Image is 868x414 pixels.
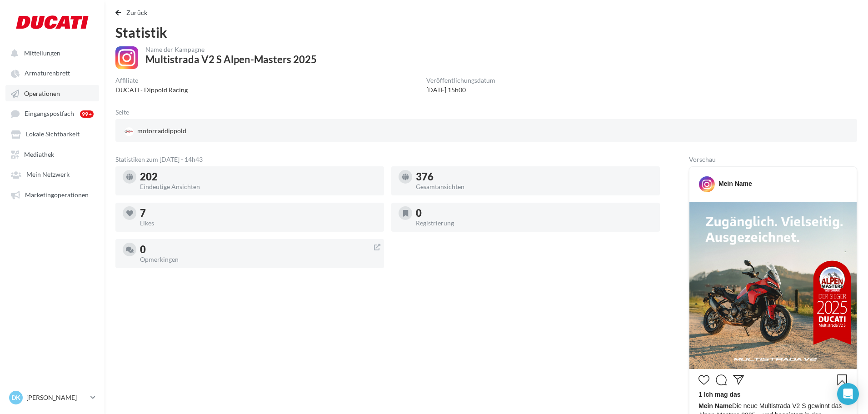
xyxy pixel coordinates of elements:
span: Eingangspostfach [25,110,74,118]
div: Statistiken zum [DATE] - 14h43 [115,156,660,163]
span: Mediathek [24,150,54,158]
div: 202 [140,172,377,182]
span: Marketingoperationen [25,191,89,199]
svg: Partager la publication [733,374,744,385]
a: Lokale Sichtbarkeit [5,125,99,142]
div: Registrierung [416,220,653,226]
a: Operationen [5,85,99,101]
span: DK [11,393,20,402]
svg: Enregistrer [837,374,848,385]
div: Vorschau [689,156,857,163]
a: Marketingoperationen [5,186,99,203]
p: [PERSON_NAME] [26,393,87,402]
a: Mein Netzwerk [5,166,99,182]
div: 1 Ich mag das [698,390,848,401]
div: Statistik [115,25,857,39]
button: Mitteilungen [5,45,95,61]
div: 7 [140,208,377,218]
svg: Commenter [716,374,727,385]
span: Lokale Sichtbarkeit [26,130,80,138]
a: Armaturenbrett [5,65,99,81]
a: motorraddippold [123,125,365,138]
span: Mein Name [698,402,732,409]
span: Armaturenbrett [25,70,70,77]
a: Mediathek [5,146,99,162]
span: Mein Netzwerk [26,171,70,179]
div: Mein Name [718,179,752,188]
div: Opmerkingen [140,256,377,263]
span: Mitteilungen [24,49,60,57]
div: motorraddippold [123,125,188,138]
div: Multistrada V2 S Alpen-Masters 2025 [145,55,317,65]
div: Eindeutige Ansichten [140,184,377,190]
div: 99+ [80,110,94,118]
div: DUCATI - Dippold Racing [115,85,188,95]
span: Operationen [24,90,60,97]
div: 0 [416,208,653,218]
div: Gesamtansichten [416,184,653,190]
div: 376 [416,172,653,182]
button: Zurück [115,7,151,18]
div: Seite [115,109,136,115]
a: DK [PERSON_NAME] [7,389,97,406]
a: Eingangspostfach 99+ [5,105,99,122]
svg: J’aime [698,374,709,385]
div: Likes [140,220,377,226]
div: Affiliate [115,77,188,84]
span: Zurück [126,9,148,16]
div: Name der Kampagne [145,46,317,53]
div: Open Intercom Messenger [837,383,859,405]
div: Veröffentlichungsdatum [426,77,495,84]
div: 0 [140,244,377,254]
div: [DATE] 15h00 [426,85,495,95]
